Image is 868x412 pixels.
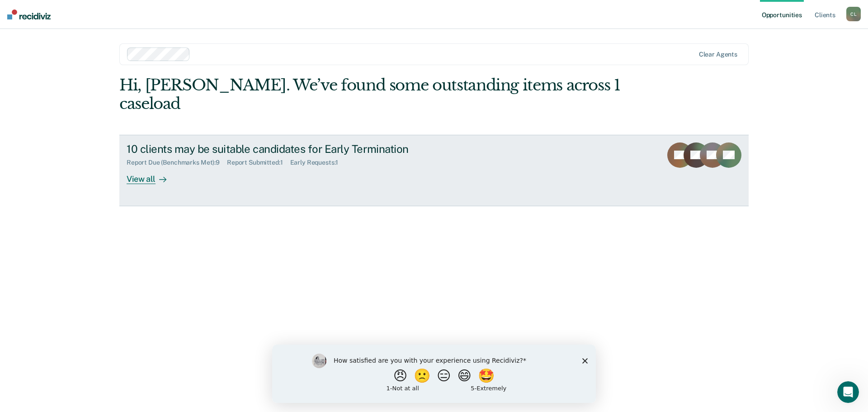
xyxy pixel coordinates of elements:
[127,142,444,156] div: 10 clients may be suitable candidates for Early Termination
[119,76,623,113] div: Hi, [PERSON_NAME]. We’ve found some outstanding items across 1 caseload
[699,51,737,58] div: Clear agents
[846,7,861,21] div: C L
[837,381,859,403] iframe: Intercom live chat
[846,7,861,21] button: CL
[272,345,596,403] iframe: Survey by Kim from Recidiviz
[290,159,346,166] div: Early Requests : 1
[7,9,51,19] img: Recidiviz
[127,159,227,166] div: Report Due (Benchmarks Met) : 9
[119,135,749,206] a: 10 clients may be suitable candidates for Early TerminationReport Due (Benchmarks Met):9Report Su...
[227,159,290,166] div: Report Submitted : 1
[127,166,177,184] div: View all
